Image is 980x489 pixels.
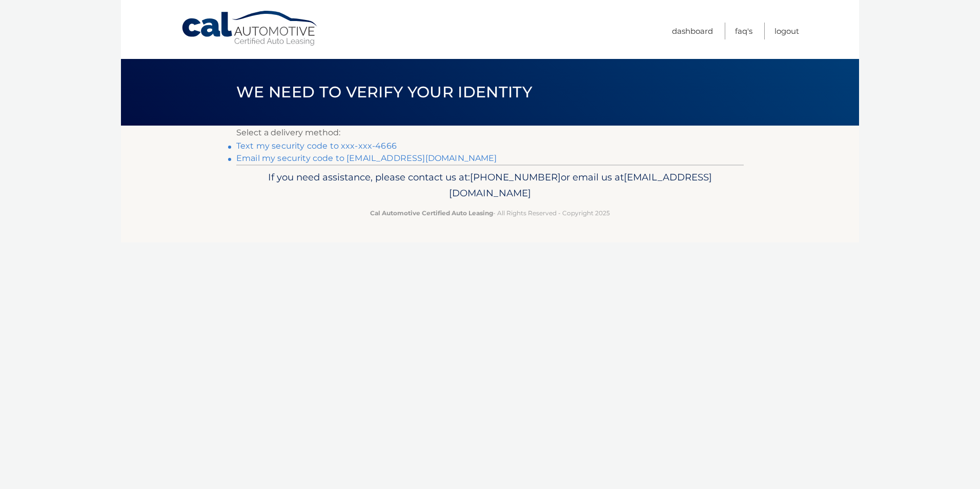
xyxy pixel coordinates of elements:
[236,153,497,163] a: Email my security code to [EMAIL_ADDRESS][DOMAIN_NAME]
[243,208,737,218] p: - All Rights Reserved - Copyright 2025
[236,83,532,101] span: We need to verify your identity
[774,23,799,39] a: Logout
[470,171,561,183] span: [PHONE_NUMBER]
[243,169,737,202] p: If you need assistance, please contact us at: or email us at
[735,23,752,39] a: FAQ's
[181,10,319,47] a: Cal Automotive
[672,23,713,39] a: Dashboard
[236,126,744,140] p: Select a delivery method:
[370,209,493,217] strong: Cal Automotive Certified Auto Leasing
[236,141,397,151] a: Text my security code to xxx-xxx-4666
